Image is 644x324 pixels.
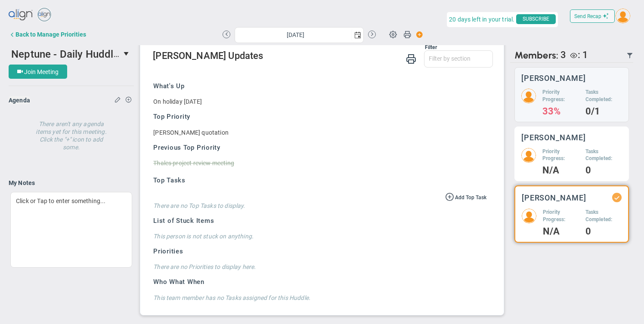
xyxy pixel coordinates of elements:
input: Filter by section [424,51,492,66]
img: 204800.Person.photo [521,148,536,163]
span: [PERSON_NAME] quotation [153,129,229,136]
img: align-logo.svg [9,6,34,24]
span: Members: [514,49,558,61]
span: SUBSCRIBE [516,14,556,24]
span: Add Top Task [455,194,486,201]
h3: [PERSON_NAME] [521,74,586,82]
h3: [PERSON_NAME] [522,194,586,202]
span: Neptune - Daily Huddle [11,47,119,60]
h3: Priorities [153,247,486,256]
h4: There aren't any agenda items yet for this meeting. Click the "+" icon to add some. [34,114,109,151]
h4: My Notes [9,179,134,187]
button: Join Meeting [9,65,67,79]
span: 20 days left in your trial. [449,14,514,25]
h4: There are no Top Tasks to display. [153,202,486,210]
h3: Previous Top Priority [153,143,486,152]
h3: [PERSON_NAME] [521,133,586,142]
img: 204746.Person.photo [616,9,630,23]
div: Craig Churchill is a Viewer. [566,49,588,61]
h4: N/A [542,167,579,174]
span: Join Meeting [24,68,59,75]
div: Thales project review meeting [153,159,234,167]
span: Print Huddle [403,30,411,42]
button: Add Top Task [445,192,486,201]
span: 1 [582,49,588,60]
h4: There are no Priorities to display here. [153,263,486,271]
div: Click or Tap to enter something... [10,192,132,268]
h5: Tasks Completed: [585,89,622,103]
span: Action Button [412,29,423,40]
h4: This person is not stuck on anything. [153,232,486,240]
h3: What's Up [153,82,486,91]
span: Send Recap [574,13,601,19]
h4: 0 [585,228,622,235]
h5: Priority Progress: [542,148,579,163]
button: Send Recap [570,9,615,23]
h4: This team member has no Tasks assigned for this Huddle. [153,294,486,302]
h3: Top Tasks [153,176,486,185]
span: 3 [560,49,566,61]
span: select [121,46,134,61]
h5: Priority Progress: [542,89,579,103]
span: Huddle Settings [385,26,401,42]
span: On holiday [DATE] [153,98,202,105]
span: select [351,28,363,43]
div: Back to Manage Priorities [15,31,86,38]
h4: N/A [543,228,579,235]
h4: 0/1 [585,108,622,115]
h5: Priority Progress: [543,209,579,223]
span: Print Huddle Member Updates [406,53,416,64]
div: Updated Status [614,194,620,201]
div: Filter [153,44,437,50]
span: : [578,49,580,60]
h4: 33% [542,108,579,115]
button: Back to Manage Priorities [9,26,86,43]
img: 204799.Person.photo [522,209,536,223]
h3: Top Priority [153,112,486,121]
h3: List of Stuck Items [153,216,486,225]
h5: Tasks Completed: [585,209,622,223]
h2: [PERSON_NAME] Updates [153,50,493,63]
h4: 0 [585,167,622,174]
h5: Tasks Completed: [585,148,622,163]
img: 204747.Person.photo [521,89,536,103]
h3: Who What When [153,278,486,287]
span: Agenda [9,97,30,104]
span: Filter Updated Members [626,52,633,59]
